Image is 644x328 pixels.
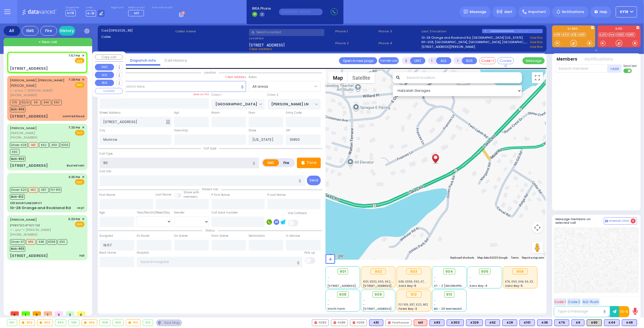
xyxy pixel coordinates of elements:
[37,239,46,245] span: K48
[619,306,629,317] button: 10-4
[75,130,84,136] span: EMS
[31,100,41,105] span: K9
[470,284,488,288] span: Sanz Bay-4
[263,159,279,166] label: EMS
[143,320,153,326] div: 913
[10,100,20,105] span: K76
[4,26,20,36] div: All
[69,78,80,82] span: 7:28 PM
[69,126,80,130] span: 7:25 PM
[388,321,391,324] img: red-radio-icon.svg
[10,217,37,222] a: [PERSON_NAME]
[166,120,170,124] span: Other building occupants
[445,269,453,274] span: 904
[470,275,471,280] span: -
[340,269,346,274] span: 901
[22,311,30,316] span: 1
[10,253,48,259] div: [STREET_ADDRESS]
[10,142,28,148] span: Driver-K28
[434,280,436,284] span: -
[624,68,632,74] label: Turn off text
[286,234,300,238] label: In Service
[421,45,475,49] a: [STREET_ADDRESS][PERSON_NAME]
[604,319,620,326] div: BLS
[537,319,552,326] div: BLS
[328,303,329,307] span: -
[571,319,584,326] div: BLS
[485,319,500,326] div: K62
[557,56,578,63] button: Members
[69,217,80,221] span: 6:20 PM
[267,193,286,197] label: P Last Name
[137,251,149,255] label: Hospital
[86,6,105,9] label: Lines
[562,9,584,14] span: Notifications
[335,29,376,34] span: Phone 1
[82,320,97,326] div: 906
[95,80,114,86] button: BUS
[252,84,268,89] span: All areas
[101,35,173,39] label: Caller:
[47,239,57,245] span: K398
[620,9,629,14] span: KY18
[10,88,67,93] span: ר' בעריש - ר' [PERSON_NAME]
[249,75,257,79] label: Areas
[363,298,365,303] span: -
[530,40,543,45] a: Use this
[183,190,199,194] small: Share with
[211,193,230,197] label: P First Name
[348,72,375,83] button: Show satellite imagery
[39,142,49,148] span: K62
[466,319,483,326] div: K329
[10,201,42,205] div: 129 SHORTLINE DEPOT
[502,319,517,326] div: BLS
[631,218,636,223] span: 4
[10,149,20,155] span: K90
[530,45,543,49] a: Use this
[605,220,608,223] img: comment-alt.png
[10,93,37,97] span: [PHONE_NUMBER]
[42,100,51,105] span: K44
[328,284,380,288] span: [STREET_ADDRESS][PERSON_NAME]
[378,29,420,34] span: Phone 3
[552,27,595,31] label: KJ EMS...
[77,206,84,210] div: ca pt
[100,128,105,133] label: City
[10,239,25,245] span: Driver-K7
[10,156,25,162] span: BUS-902
[312,319,329,326] div: FD83
[183,195,198,199] span: members
[328,307,345,311] span: Smith Farm
[307,176,321,185] button: Send
[279,159,294,166] label: Fire
[44,311,52,316] span: 1
[328,275,329,280] span: -
[7,320,17,326] div: 901
[50,142,59,148] span: K101
[22,26,38,36] div: EMS
[410,57,425,64] button: UNIT
[201,146,219,150] span: Call type
[10,107,25,112] span: BUS-906
[363,307,415,311] span: [STREET_ADDRESS][PERSON_NAME]
[607,64,622,73] button: +Add
[378,41,420,46] span: Phone 4
[39,187,49,193] span: K87
[175,29,247,34] label: Caller name
[622,319,637,326] div: K48
[75,82,84,88] span: EMS
[60,142,70,148] span: K303
[288,211,307,215] label: Use Callback
[152,6,173,9] label: Fire units on call
[160,58,191,63] a: Call History
[249,29,324,36] input: Search a contact
[11,311,19,316] span: 0
[79,254,84,258] div: Fall
[399,303,428,307] span: FLY 919, K87, K20, M12
[532,222,543,233] button: Map camera controls
[406,291,421,298] div: 912
[174,210,185,215] label: Gender
[249,81,313,91] span: All areas
[29,187,38,193] span: M12
[447,319,464,326] div: BLS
